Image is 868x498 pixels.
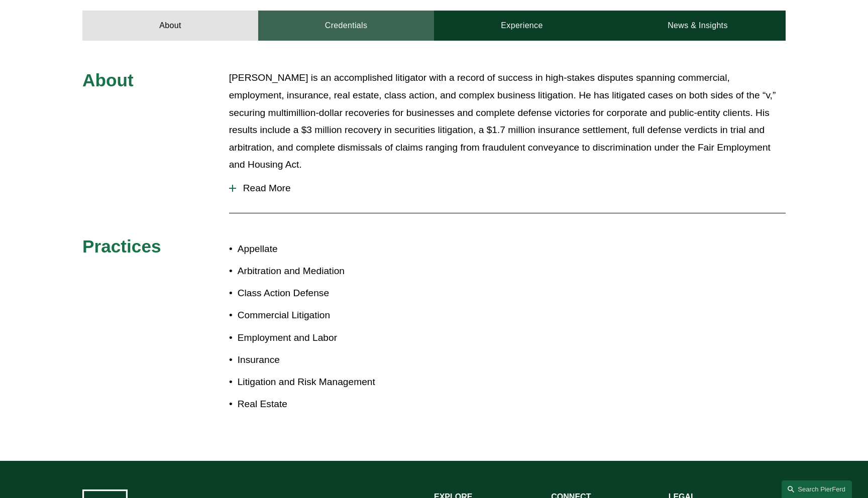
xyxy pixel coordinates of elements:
span: Practices [82,236,161,256]
button: Read More [229,175,786,201]
a: About [82,11,258,41]
p: Employment and Labor [238,329,434,347]
p: [PERSON_NAME] is an accomplished litigator with a record of success in high-stakes disputes spann... [229,69,786,173]
span: Read More [236,183,786,194]
a: News & Insights [610,11,786,41]
p: Real Estate [238,396,434,413]
p: Insurance [238,351,434,369]
span: About [82,70,134,90]
p: Class Action Defense [238,285,434,302]
p: Litigation and Risk Management [238,374,434,391]
a: Credentials [258,11,434,41]
a: Search this site [782,480,852,498]
p: Commercial Litigation [238,307,434,324]
p: Appellate [238,240,434,258]
a: Experience [434,11,610,41]
p: Arbitration and Mediation [238,263,434,280]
